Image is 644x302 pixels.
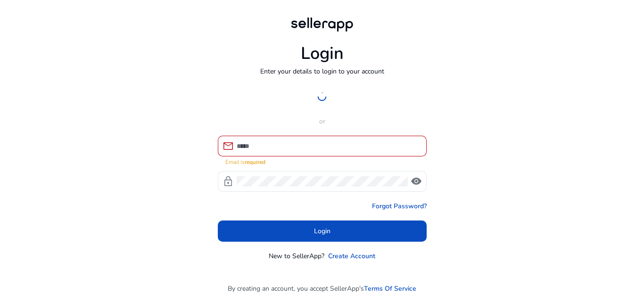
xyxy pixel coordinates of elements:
[218,220,427,242] button: Login
[260,66,384,76] p: Enter your details to login to your account
[411,176,422,187] span: visibility
[328,251,375,261] a: Create Account
[372,201,427,211] a: Forgot Password?
[301,43,344,64] h1: Login
[314,226,330,236] span: Login
[225,156,419,166] mat-error: Email is
[269,251,324,261] p: New to SellerApp?
[218,116,427,126] p: or
[364,284,416,294] a: Terms Of Service
[223,176,234,187] span: lock
[245,158,265,166] strong: required
[223,140,234,152] span: mail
